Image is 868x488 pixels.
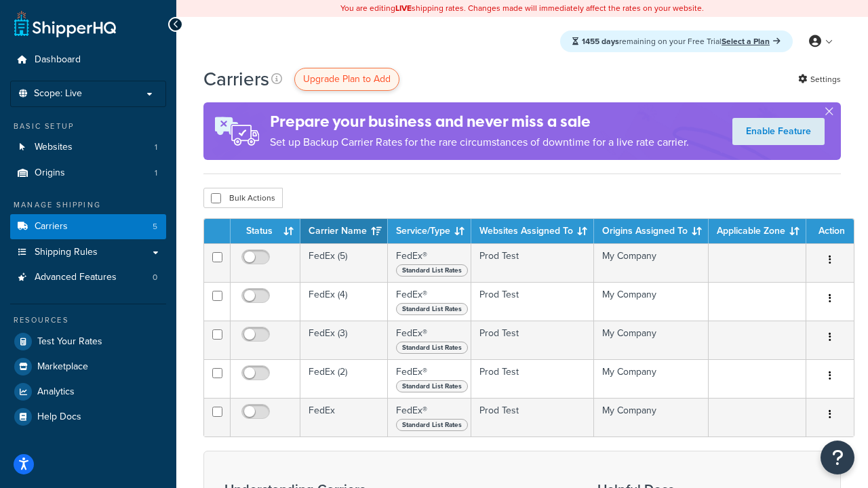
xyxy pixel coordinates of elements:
[10,405,166,429] a: Help Docs
[471,282,594,321] td: Prod Test
[471,321,594,359] td: Prod Test
[388,219,471,243] th: Service/Type: activate to sort column ascending
[471,243,594,282] td: Prod Test
[10,354,166,379] a: Marketplace
[270,110,689,133] h4: Prepare your business and never miss a sale
[10,240,166,265] a: Shipping Rules
[709,219,806,243] th: Applicable Zone: activate to sort column ascending
[153,221,157,232] span: 5
[396,342,468,354] span: Standard List Rates
[294,68,399,91] a: Upgrade Plan to Add
[594,321,709,359] td: My Company
[396,419,468,431] span: Standard List Rates
[821,441,854,474] button: Open Resource Center
[10,121,166,132] div: Basic Setup
[300,321,388,359] td: FedEx (3)
[35,142,73,153] span: Websites
[396,303,468,315] span: Standard List Rates
[388,359,471,398] td: FedEx®
[35,167,65,179] span: Origins
[203,188,283,208] button: Bulk Actions
[471,359,594,398] td: Prod Test
[10,214,166,239] a: Carriers 5
[594,398,709,436] td: My Company
[300,219,388,243] th: Carrier Name: activate to sort column ascending
[231,219,300,243] th: Status: activate to sort column ascending
[10,314,166,326] div: Resources
[582,35,619,47] strong: 1455 days
[10,135,166,160] li: Websites
[594,282,709,321] td: My Company
[34,88,82,100] span: Scope: Live
[594,359,709,398] td: My Company
[203,66,269,92] h1: Carriers
[37,336,102,348] span: Test Your Rates
[722,35,781,47] a: Select a Plan
[303,72,391,86] span: Upgrade Plan to Add
[388,282,471,321] td: FedEx®
[203,102,270,160] img: ad-rules-rateshop-fe6ec290ccb7230408bd80ed9643f0289d75e0ffd9eb532fc0e269fcd187b520.png
[10,265,166,290] li: Advanced Features
[10,199,166,211] div: Manage Shipping
[35,272,117,283] span: Advanced Features
[300,359,388,398] td: FedEx (2)
[395,2,412,14] b: LIVE
[35,221,68,232] span: Carriers
[10,161,166,186] li: Origins
[153,272,157,283] span: 0
[37,386,75,398] span: Analytics
[471,219,594,243] th: Websites Assigned To: activate to sort column ascending
[14,10,116,37] a: ShipperHQ Home
[300,398,388,436] td: FedEx
[388,243,471,282] td: FedEx®
[806,219,854,243] th: Action
[37,411,81,423] span: Help Docs
[300,282,388,321] td: FedEx (4)
[798,70,841,89] a: Settings
[388,321,471,359] td: FedEx®
[10,380,166,404] a: Analytics
[10,47,166,73] a: Dashboard
[35,247,98,258] span: Shipping Rules
[155,167,157,179] span: 1
[10,135,166,160] a: Websites 1
[155,142,157,153] span: 1
[396,264,468,277] span: Standard List Rates
[732,118,825,145] a: Enable Feature
[37,361,88,373] span: Marketplace
[35,54,81,66] span: Dashboard
[396,380,468,392] span: Standard List Rates
[10,214,166,239] li: Carriers
[10,161,166,186] a: Origins 1
[388,398,471,436] td: FedEx®
[471,398,594,436] td: Prod Test
[560,30,793,52] div: remaining on your Free Trial
[270,133,689,152] p: Set up Backup Carrier Rates for the rare circumstances of downtime for a live rate carrier.
[300,243,388,282] td: FedEx (5)
[10,329,166,354] a: Test Your Rates
[594,219,709,243] th: Origins Assigned To: activate to sort column ascending
[594,243,709,282] td: My Company
[10,265,166,290] a: Advanced Features 0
